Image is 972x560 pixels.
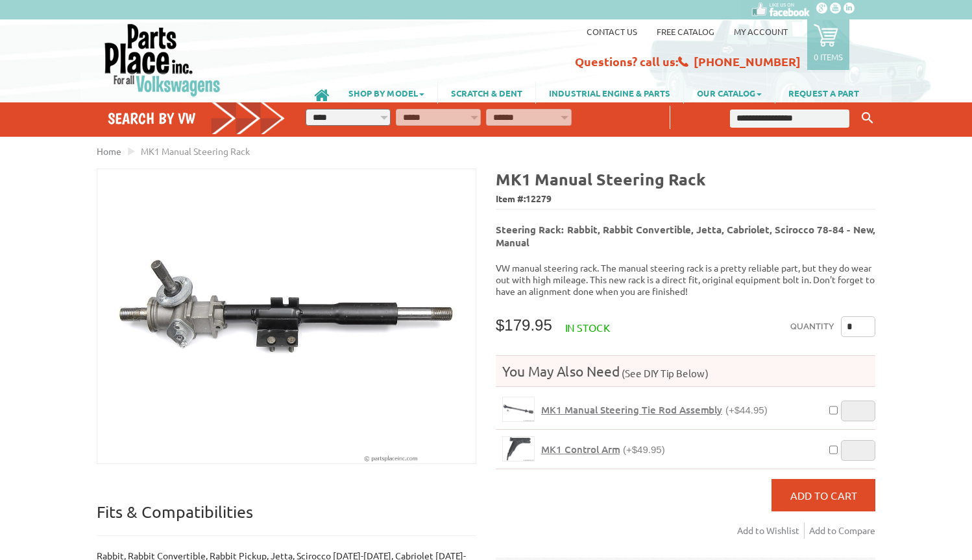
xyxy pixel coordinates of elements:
button: Add to Cart [772,479,875,511]
img: MK1 Manual Steering Tie Rod Assembly [503,397,534,421]
button: Keyword Search [858,108,877,129]
span: 12279 [526,192,552,204]
p: VW manual steering rack. The manual steering rack is a pretty reliable part, but they do wear out... [496,262,875,297]
a: Add to Wishlist [737,522,805,539]
b: MK1 Manual Steering Rack [496,169,705,189]
img: MK1 Manual Steering Rack [97,169,476,463]
p: 0 items [814,51,843,62]
h4: Search by VW [108,109,286,128]
span: Item #: [496,190,875,209]
a: MK1 Control Arm(+$49.95) [541,443,665,456]
img: MK1 Control Arm [503,437,534,461]
span: Add to Cart [790,489,857,502]
p: Fits & Compatibilities [97,502,476,536]
a: MK1 Manual Steering Tie Rod Assembly [502,397,535,422]
h4: You May Also Need [496,362,875,380]
a: Free Catalog [657,26,714,37]
a: MK1 Manual Steering Tie Rod Assembly(+$44.95) [541,404,768,416]
a: SHOP BY MODEL [335,82,437,104]
a: Home [97,145,121,157]
img: Parts Place Inc! [103,23,222,97]
a: SCRATCH & DENT [438,82,535,104]
b: Steering Rack: Rabbit, Rabbit Convertible, Jetta, Cabriolet, Scirocco 78-84 - New, Manual [496,223,875,249]
span: In stock [565,321,610,334]
span: (See DIY Tip Below) [620,367,709,379]
span: $179.95 [496,316,552,334]
span: MK1 Control Arm [541,443,620,456]
a: REQUEST A PART [775,82,872,104]
span: (+$44.95) [725,404,768,415]
label: Quantity [790,316,834,337]
a: MK1 Control Arm [502,436,535,461]
a: My Account [734,26,788,37]
a: INDUSTRIAL ENGINE & PARTS [536,82,683,104]
span: MK1 Manual Steering Tie Rod Assembly [541,403,722,416]
span: (+$49.95) [623,444,665,455]
a: Add to Compare [809,522,875,539]
a: Contact us [587,26,637,37]
a: 0 items [807,19,849,70]
a: OUR CATALOG [684,82,775,104]
span: MK1 Manual Steering Rack [141,145,250,157]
